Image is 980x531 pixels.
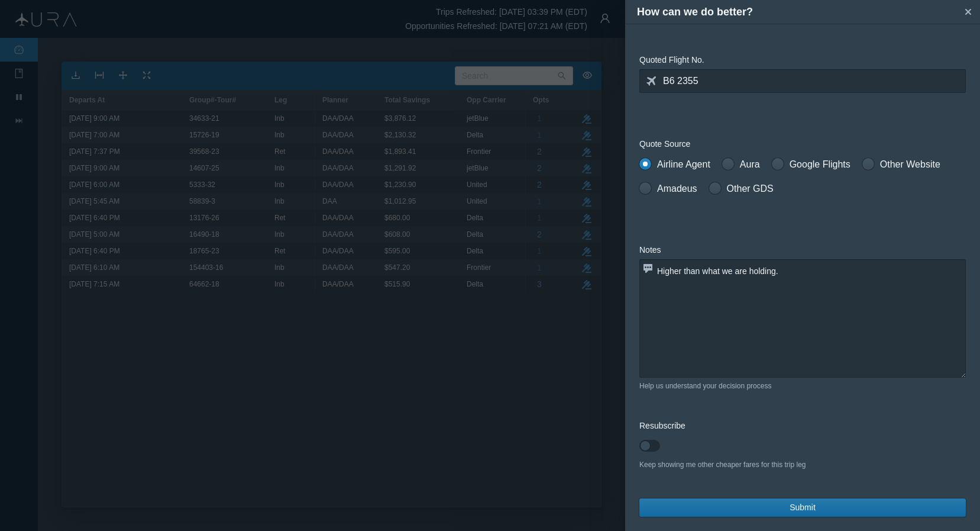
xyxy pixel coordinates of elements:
[639,498,966,517] button: Submit
[639,421,685,430] span: Resubscribe
[639,55,704,65] span: Quoted Flight No.
[639,245,661,255] span: Notes
[862,157,940,172] label: Other Website
[709,182,774,196] label: Other GDS
[639,157,710,172] label: Airline Agent
[639,182,697,196] label: Amadeus
[639,381,966,391] div: Help us understand your decision process
[639,139,690,149] span: Quote Source
[772,157,850,172] label: Google Flights
[790,501,816,514] span: Submit
[959,3,977,21] button: Close
[639,259,966,378] textarea: Higher than what we are holding.
[637,4,959,20] h4: How can we do better?
[639,459,966,470] div: Keep showing me other cheaper fares for this trip leg
[722,157,760,172] label: Aura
